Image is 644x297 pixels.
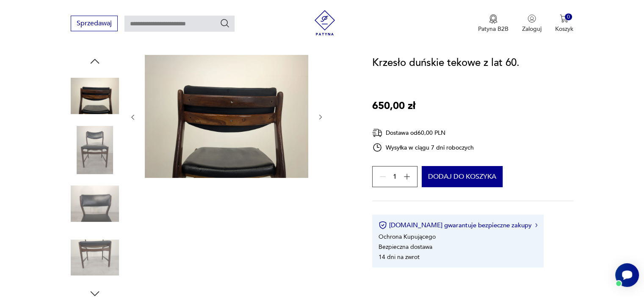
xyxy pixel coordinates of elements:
[312,10,337,35] img: Patyna - sklep z meblami i dekoracjami vintage
[555,25,573,33] p: Koszyk
[393,174,397,180] span: 1
[489,14,498,24] img: Ikona medalu
[379,221,537,229] button: [DOMAIN_NAME] gwarantuje bezpieczne zakupy
[422,166,503,187] button: Dodaj do koszyka
[615,263,639,287] iframe: Smartsupp widget button
[555,14,573,33] button: 0Koszyk
[145,55,308,178] img: Zdjęcie produktu Krzesło duńskie tekowe z lat 60.
[372,98,415,114] p: 650,00 zł
[535,223,538,227] img: Ikona strzałki w prawo
[379,253,420,261] li: 14 dni na zwrot
[71,180,119,228] img: Zdjęcie produktu Krzesło duńskie tekowe z lat 60.
[478,25,509,33] p: Patyna B2B
[71,126,119,174] img: Zdjęcie produktu Krzesło duńskie tekowe z lat 60.
[71,72,119,120] img: Zdjęcie produktu Krzesło duńskie tekowe z lat 60.
[71,16,118,31] button: Sprzedawaj
[71,234,119,282] img: Zdjęcie produktu Krzesło duńskie tekowe z lat 60.
[220,18,230,28] button: Szukaj
[372,142,474,153] div: Wysyłka w ciągu 7 dni roboczych
[379,221,387,229] img: Ikona certyfikatu
[478,14,509,33] a: Ikona medaluPatyna B2B
[528,14,536,23] img: Ikonka użytkownika
[372,128,382,138] img: Ikona dostawy
[379,233,436,241] li: Ochrona Kupującego
[478,14,509,33] button: Patyna B2B
[379,243,432,251] li: Bezpieczna dostawa
[522,14,542,33] button: Zaloguj
[372,128,474,138] div: Dostawa od 60,00 PLN
[565,14,572,21] div: 0
[372,55,520,71] h1: Krzesło duńskie tekowe z lat 60.
[522,25,542,33] p: Zaloguj
[560,14,568,23] img: Ikona koszyka
[71,21,118,27] a: Sprzedawaj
